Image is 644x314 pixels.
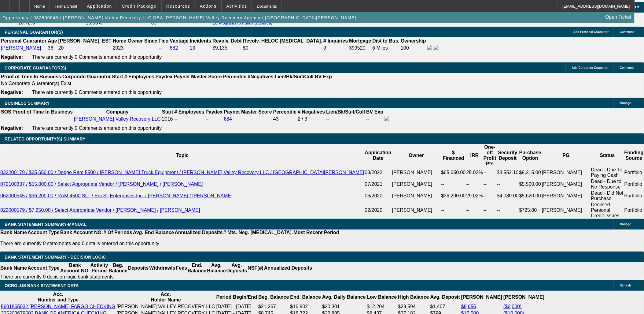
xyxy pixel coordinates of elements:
[366,109,383,114] b: BV Exp
[224,116,232,121] a: 684
[5,222,86,227] span: BANK STATEMENT SUMMARY-MANUAL
[90,262,109,274] th: Activity Period
[365,144,392,167] th: Application Date
[624,144,644,167] th: Funding Source
[32,90,162,95] span: There are currently 0 Comments entered on this opportunity
[190,38,211,43] b: Incidents
[200,4,217,9] span: Actions
[293,230,340,236] th: Most Recent Period
[1,304,115,309] a: 5601865032 [PERSON_NAME] FARGO CHECKING
[82,0,116,12] button: Application
[124,74,154,79] b: # Employees
[497,144,519,167] th: Security Deposit
[0,207,200,213] a: 022000579 / $7,250.00 / Select Appropriate Vendor / [PERSON_NAME] / [PERSON_NAME]
[620,222,631,226] span: Manage
[298,109,325,114] b: # Negatives
[116,291,215,303] th: Acc. Holder Name
[373,38,400,43] b: Dist to Bus.
[349,45,372,51] td: 399520
[519,178,542,190] td: $5,500.00
[162,116,173,122] td: 2016
[216,304,257,310] td: [DATE] - [DATE]
[497,190,519,202] td: $4,080.00
[466,144,483,167] th: IRR
[222,0,252,12] button: Activities
[2,15,356,20] span: Opportunity / 082500646 / [PERSON_NAME] Valley Recovery LLC DBA [PERSON_NAME] Valley Recovery Age...
[298,116,325,122] div: 2 / 3
[591,144,624,167] th: Status
[385,116,389,121] img: facebook-icon.png
[1,45,41,50] a: [PERSON_NAME]
[48,38,57,43] b: Age
[156,74,173,79] b: Paydex
[62,74,111,79] b: Corporate Guarantor
[365,167,392,178] td: 03/2022
[323,45,348,51] td: 9
[483,167,497,178] td: --
[175,109,204,114] b: # Employees
[212,45,242,51] td: $9,135
[466,178,483,190] td: --
[166,4,190,9] span: Resources
[483,178,497,190] td: --
[159,38,169,43] b: Fico
[248,74,274,79] b: #Negatives
[0,181,203,187] a: 072100337 / $55,000.00 / Select Appropriate Vendor / [PERSON_NAME] / [PERSON_NAME]
[162,0,195,12] button: Resources
[603,12,634,22] a: Open Ticket
[205,109,223,114] b: Paydex
[441,144,466,167] th: $ Financed
[427,45,432,50] img: facebook-icon.png
[542,202,591,219] td: [PERSON_NAME]
[226,4,247,9] span: Activities
[133,230,175,236] th: Avg. End Balance
[106,109,129,114] b: Company
[275,74,314,79] b: Lien/Bk/Suit/Coll
[5,255,106,260] span: Bank Statement Summary - Decision Logic
[441,202,466,219] td: --
[519,202,542,219] td: $725.00
[1,291,116,303] th: Acc. Number and Type
[591,167,624,178] td: Dead - Due To Paying Cash
[401,38,426,43] b: Ownership
[273,109,296,114] b: Percentile
[149,262,175,274] th: Withdrawls
[466,202,483,219] td: --
[392,167,441,178] td: [PERSON_NAME]
[223,230,293,236] th: # Mts. Neg. [MEDICAL_DATA].
[322,304,366,310] td: $20,301
[392,202,441,219] td: [PERSON_NAME]
[503,304,522,309] a: ($6,000)
[620,30,634,34] span: Comment
[60,262,90,274] th: Bank Account NO.
[365,202,392,219] td: 02/2020
[58,38,112,43] b: [PERSON_NAME]. EST
[117,0,161,12] button: Credit Package
[243,38,322,43] b: Revolv. HELOC [MEDICAL_DATA].
[624,190,644,202] td: Portfolio
[5,30,63,35] span: PERSONAL GUARANTOR(S)
[74,116,161,121] a: [PERSON_NAME] Valley Recovery LLC
[0,193,233,198] a: 062000545 / $36,200.00 / RAM 4500 SLT / Em Sil Enterprises Inc. / [PERSON_NAME] / [PERSON_NAME]
[159,45,162,50] a: --
[497,167,519,178] td: $3,552.10
[174,74,222,79] b: Paynet Master Score
[434,45,439,50] img: linkedin-icon.png
[624,202,644,219] td: Portfolio
[207,262,226,274] th: Avg. Balance
[1,74,61,80] th: Proof of Time In Business
[1,54,23,60] b: Negative:
[483,202,497,219] td: --
[392,190,441,202] td: [PERSON_NAME]
[441,190,466,202] td: $36,200.00
[624,167,644,178] td: Portfolio
[0,241,339,246] p: There are currently 0 statements and 0 details entered on this opportunity
[398,304,429,310] td: $29,594
[212,38,242,43] b: Revolv. Debt
[624,178,644,190] td: Portfolio
[247,262,264,274] th: NSF(#)
[113,45,124,50] span: 2023
[372,45,400,51] td: 6 Miles
[367,304,397,310] td: $12,204
[519,190,542,202] td: $5,620.00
